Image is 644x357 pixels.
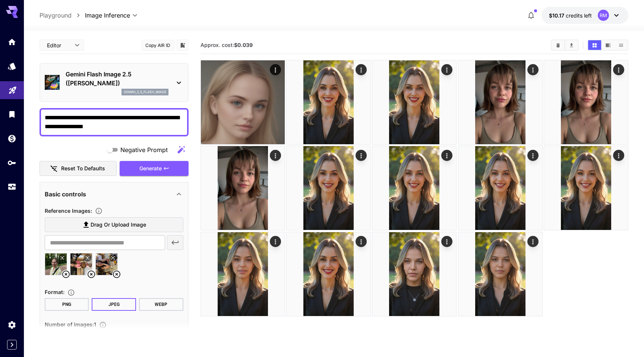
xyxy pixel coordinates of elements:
[372,232,456,316] img: Z
[40,11,72,20] a: Playground
[551,40,579,51] div: Clear AllDownload All
[602,40,615,50] button: Show media in video view
[458,232,542,316] img: 9k=
[66,70,168,88] p: Gemini Flash Image 2.5 ([PERSON_NAME])
[45,208,92,214] span: Reference Images :
[7,182,16,192] div: Usage
[139,164,162,173] span: Generate
[40,11,85,20] nav: breadcrumb
[588,40,601,50] button: Show media in grid view
[356,236,367,247] div: Actions
[544,146,628,230] img: Z
[141,40,175,51] button: Copy AIR ID
[85,11,130,20] span: Image Inference
[120,145,168,154] span: Negative Prompt
[549,12,566,19] span: $10.17
[565,40,578,50] button: Download All
[587,40,628,51] div: Show media in grid viewShow media in video viewShow media in list view
[287,232,370,316] img: 9k=
[7,37,16,47] div: Home
[442,150,453,161] div: Actions
[201,232,285,316] img: 9k=
[527,236,539,247] div: Actions
[270,150,281,161] div: Actions
[45,185,183,203] div: Basic controls
[552,40,565,50] button: Clear All
[234,42,253,48] b: $0.039
[45,190,86,199] p: Basic controls
[372,60,456,144] img: 2Q==
[139,298,183,311] button: WEBP
[8,83,17,92] div: Playground
[124,89,166,95] p: gemini_2_5_flash_image
[7,320,16,329] div: Settings
[356,64,367,75] div: Actions
[527,64,539,75] div: Actions
[613,150,624,161] div: Actions
[442,64,453,75] div: Actions
[458,146,542,230] img: 2Q==
[372,146,456,230] img: Z
[7,110,16,119] div: Library
[270,64,281,75] div: Actions
[566,12,592,19] span: credits left
[201,146,285,230] img: 9k=
[40,161,117,176] button: Reset to defaults
[613,64,624,75] div: Actions
[287,60,370,144] img: Z
[179,41,186,50] button: Add to library
[45,289,64,295] span: Format :
[7,134,16,143] div: Wallet
[92,207,105,215] button: Upload a reference image to guide the result. This is needed for Image-to-Image or Inpainting. Su...
[201,60,285,144] img: Z
[615,40,628,50] button: Show media in list view
[542,7,628,24] button: $10.17459RM
[527,150,539,161] div: Actions
[7,340,17,350] button: Expand sidebar
[598,10,609,21] div: RM
[544,60,628,144] img: Z
[549,12,592,19] div: $10.17459
[47,41,70,49] span: Editor
[442,236,453,247] div: Actions
[287,146,370,230] img: 2Q==
[270,236,281,247] div: Actions
[64,289,78,296] button: Choose the file format for the output image.
[356,150,367,161] div: Actions
[45,298,89,311] button: PNG
[91,220,146,230] span: Drag or upload image
[458,60,542,144] img: Z
[45,217,183,233] label: Drag or upload image
[7,61,16,71] div: Models
[7,158,16,167] div: API Keys
[120,161,188,176] button: Generate
[201,42,253,48] span: Approx. cost:
[92,298,136,311] button: JPEG
[45,67,183,98] div: Gemini Flash Image 2.5 ([PERSON_NAME])gemini_2_5_flash_image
